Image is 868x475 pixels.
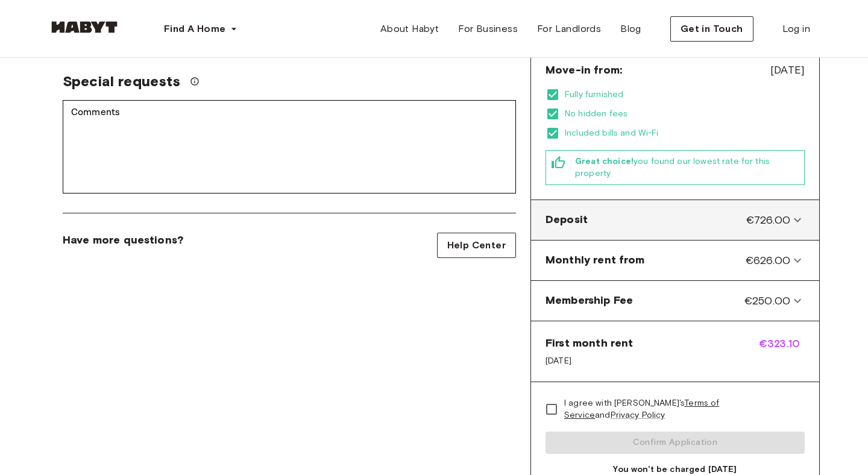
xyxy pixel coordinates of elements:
[164,22,225,36] span: Find A Home
[546,355,633,367] span: [DATE]
[575,156,634,166] b: Great choice!
[527,17,611,41] a: For Landlords
[681,22,743,36] span: Get in Touch
[564,397,795,421] span: I agree with [PERSON_NAME]'s and
[63,72,180,90] span: Special requests
[546,293,633,309] span: Membership Fee
[380,22,439,36] span: About Habyt
[371,17,448,41] a: About Habyt
[611,17,651,41] a: Blog
[546,253,645,268] span: Monthly rent from
[447,238,506,253] span: Help Center
[536,286,814,316] div: Membership Fee€250.00
[63,100,516,193] div: Comments
[746,212,790,228] span: €726.00
[746,253,790,268] span: €626.00
[611,410,665,420] a: Privacy Policy
[670,16,753,42] button: Get in Touch
[759,336,805,367] span: €323.10
[773,17,820,41] a: Log in
[565,89,805,101] span: Fully furnished
[448,17,527,41] a: For Business
[575,156,799,180] span: you found our lowest rate for this property
[546,63,622,77] span: Move-in from:
[537,22,601,36] span: For Landlords
[546,336,633,350] span: First month rent
[536,245,814,275] div: Monthly rent from€626.00
[546,212,588,228] span: Deposit
[536,205,814,235] div: Deposit€726.00
[48,21,121,33] img: Habyt
[565,108,805,120] span: No hidden fees
[744,293,790,309] span: €250.00
[437,233,516,258] a: Help Center
[190,77,200,86] svg: We'll do our best to accommodate your request, but please note we can't guarantee it will be poss...
[770,62,805,78] span: [DATE]
[154,17,247,41] button: Find A Home
[782,22,810,36] span: Log in
[458,22,518,36] span: For Business
[63,233,183,247] span: Have more questions?
[565,127,805,139] span: Included bills and Wi-Fi
[620,22,641,36] span: Blog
